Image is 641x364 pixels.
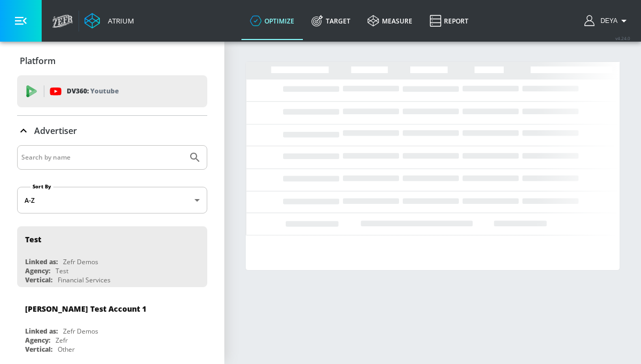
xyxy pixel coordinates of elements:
[67,85,119,97] p: DV360:
[90,85,119,97] p: Youtube
[17,226,207,287] div: TestLinked as:Zefr DemosAgency:TestVertical:Financial Services
[30,183,53,190] label: Sort By
[596,17,617,25] span: login as: deya.mansell@zefr.com
[25,304,146,314] div: [PERSON_NAME] Test Account 1
[25,327,58,336] div: Linked as:
[421,2,477,40] a: Report
[17,75,207,107] div: DV360: Youtube
[17,187,207,213] div: A-Z
[34,125,77,137] p: Advertiser
[25,336,50,345] div: Agency:
[58,345,75,354] div: Other
[63,257,98,266] div: Zefr Demos
[359,2,421,40] a: measure
[21,151,183,164] input: Search by name
[56,336,68,345] div: Zefr
[25,275,52,284] div: Vertical:
[25,266,50,275] div: Agency:
[241,2,303,40] a: optimize
[584,14,630,27] button: Deya
[17,296,207,357] div: [PERSON_NAME] Test Account 1Linked as:Zefr DemosAgency:ZefrVertical:Other
[58,275,111,284] div: Financial Services
[25,257,58,266] div: Linked as:
[63,327,98,336] div: Zefr Demos
[17,116,207,146] div: Advertiser
[20,55,56,67] p: Platform
[25,234,41,244] div: Test
[25,345,52,354] div: Vertical:
[615,35,630,41] span: v 4.24.0
[303,2,359,40] a: Target
[56,266,68,275] div: Test
[84,13,134,29] a: Atrium
[17,46,207,76] div: Platform
[104,16,134,26] div: Atrium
